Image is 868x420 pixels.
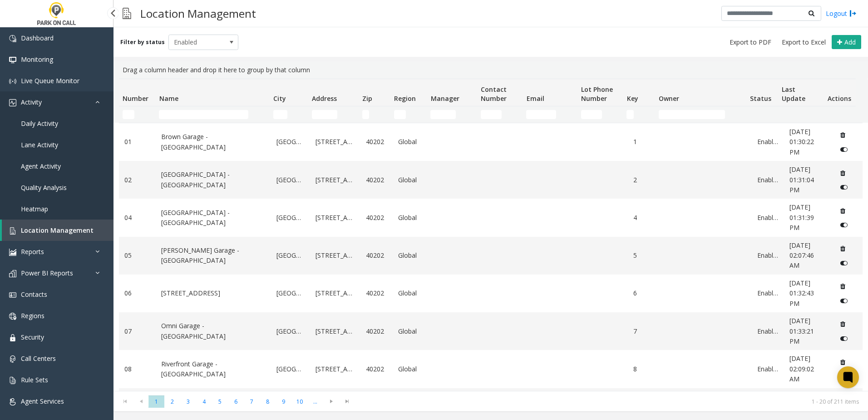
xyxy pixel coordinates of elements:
a: Logout [826,9,857,18]
a: Enabled [757,137,779,147]
a: 01 [124,137,150,147]
a: Global [398,288,424,298]
span: Security [21,333,44,341]
a: [DATE] 01:31:39 PM [789,202,824,233]
div: Data table [113,79,868,391]
a: [GEOGRAPHIC_DATA] [276,250,305,260]
span: Export to Excel [782,38,826,47]
span: Contacts [21,290,47,299]
input: Contact Number Filter [481,110,502,119]
a: Global [398,137,424,147]
a: 1 [633,137,655,147]
a: 40202 [366,175,387,185]
span: Daily Activity [21,119,58,128]
input: Address Filter [312,110,337,119]
a: 04 [124,213,150,223]
span: Manager [431,94,459,103]
button: Delete [836,355,850,369]
img: 'icon' [9,377,16,384]
button: Disable [836,142,853,157]
a: [GEOGRAPHIC_DATA] - [GEOGRAPHIC_DATA] [161,208,266,228]
span: Location Management [21,226,94,235]
a: [DATE] 01:32:43 PM [789,278,824,309]
a: 40202 [366,364,387,374]
span: Email [527,94,544,103]
a: Enabled [757,250,779,260]
a: 40202 [366,288,387,298]
button: Delete [836,165,850,180]
input: Key Filter [626,110,634,119]
a: 07 [124,326,150,336]
a: [DATE] 02:07:46 AM [789,240,824,271]
span: Number [123,94,148,103]
td: Region Filter [390,106,427,123]
a: 40202 [366,213,387,223]
img: 'icon' [9,291,16,299]
span: Go to the next page [325,398,337,405]
button: Delete [836,241,850,256]
a: Global [398,213,424,223]
h3: Location Management [136,2,261,25]
input: Name Filter [159,110,248,119]
a: 7 [633,326,655,336]
a: Location Management [2,220,113,241]
input: Manager Filter [430,110,456,119]
td: City Filter [270,106,308,123]
span: Page 1 [148,395,164,408]
a: Global [398,326,424,336]
td: Actions Filter [824,106,856,123]
a: Brown Garage - [GEOGRAPHIC_DATA] [161,132,266,152]
span: Key [627,94,638,103]
a: [GEOGRAPHIC_DATA] [276,213,305,223]
img: 'icon' [9,334,16,341]
span: [DATE] 01:33:21 PM [789,316,814,345]
img: 'icon' [9,355,16,363]
td: Zip Filter [359,106,390,123]
img: 'icon' [9,313,16,320]
td: Owner Filter [655,106,746,123]
span: Reports [21,247,44,256]
a: 40202 [366,250,387,260]
span: [DATE] 02:07:46 AM [789,241,814,270]
span: Page 4 [196,395,212,408]
span: Power BI Reports [21,269,73,277]
span: Enabled [169,35,224,50]
td: Address Filter [308,106,359,123]
a: [GEOGRAPHIC_DATA] [276,364,305,374]
td: Manager Filter [427,106,477,123]
button: Disable [836,293,853,308]
td: Key Filter [623,106,655,123]
span: Contact Number [481,85,507,103]
a: Enabled [757,364,779,374]
span: Page 8 [260,395,276,408]
a: Global [398,175,424,185]
span: Agent Services [21,397,64,405]
img: 'icon' [9,227,16,235]
a: [GEOGRAPHIC_DATA] - [GEOGRAPHIC_DATA] [161,170,266,190]
a: [GEOGRAPHIC_DATA] [276,175,305,185]
button: Delete [836,204,850,218]
a: 2 [633,175,655,185]
a: [DATE] 01:31:04 PM [789,165,824,195]
td: Status Filter [746,106,778,123]
img: 'icon' [9,78,16,85]
span: Page 7 [244,395,260,408]
td: Number Filter [119,106,155,123]
button: Disable [836,255,853,270]
a: Omni Garage - [GEOGRAPHIC_DATA] [161,321,266,341]
a: [DATE] 01:30:22 PM [789,127,824,157]
a: Global [398,250,424,260]
span: Rule Sets [21,375,48,384]
a: 4 [633,213,655,223]
label: Filter by status [120,38,165,46]
span: Lane Activity [21,140,58,149]
span: Name [159,94,178,103]
a: 06 [124,288,150,298]
span: Go to the last page [341,398,353,405]
span: Lot Phone Number [581,85,613,103]
a: 8 [633,364,655,374]
a: 08 [124,364,150,374]
a: Riverfront Garage - [GEOGRAPHIC_DATA] [161,359,266,380]
button: Disable [836,369,853,384]
span: Page 6 [228,395,244,408]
